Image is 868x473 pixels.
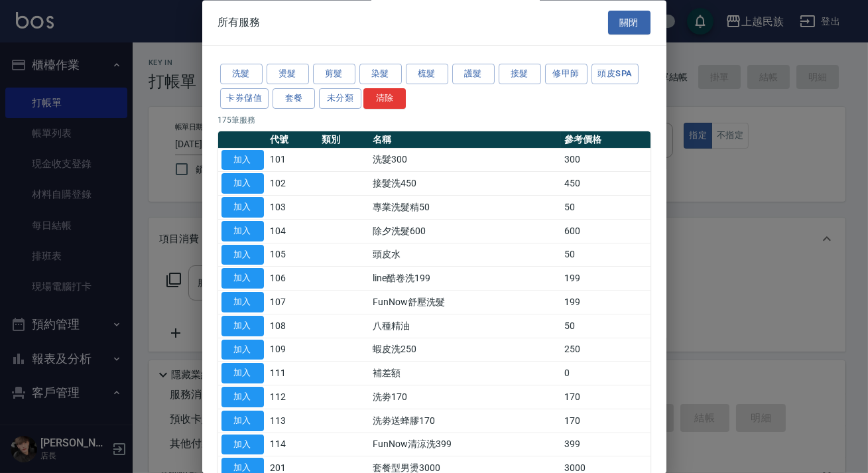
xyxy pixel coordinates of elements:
td: 0 [561,362,650,385]
button: 護髮 [452,64,495,85]
td: 199 [561,267,650,291]
button: 加入 [221,435,264,455]
button: 加入 [221,221,264,241]
td: 199 [561,291,650,314]
td: 105 [267,243,318,267]
td: 170 [561,409,650,433]
td: 50 [561,314,650,338]
td: 專業洗髮精50 [369,196,561,220]
span: 所有服務 [218,16,261,29]
td: 除夕洗髮600 [369,220,561,243]
button: 加入 [221,387,264,408]
button: 加入 [221,198,264,218]
td: 50 [561,243,650,267]
button: 套餐 [273,88,315,109]
button: 加入 [221,340,264,360]
td: line酷卷洗199 [369,267,561,291]
td: 蝦皮洗250 [369,338,561,362]
td: 111 [267,362,318,385]
button: 加入 [221,174,264,194]
td: 洗劵送蜂膠170 [369,409,561,433]
td: 104 [267,220,318,243]
button: 清除 [363,88,406,109]
td: 50 [561,196,650,220]
button: 燙髮 [267,64,309,85]
th: 類別 [318,131,369,149]
button: 加入 [221,150,264,170]
td: 106 [267,267,318,291]
button: 加入 [221,293,264,313]
button: 頭皮SPA [591,64,639,85]
td: 接髮洗450 [369,172,561,196]
td: 109 [267,338,318,362]
button: 染髮 [359,64,402,85]
td: 250 [561,338,650,362]
td: 300 [561,149,650,172]
td: 103 [267,196,318,220]
button: 接髮 [499,64,541,85]
td: 108 [267,314,318,338]
td: 101 [267,149,318,172]
td: 450 [561,172,650,196]
td: FunNow清涼洗399 [369,433,561,457]
td: 八種精油 [369,314,561,338]
p: 175 筆服務 [218,114,651,126]
td: 113 [267,409,318,433]
button: 剪髮 [313,64,355,85]
th: 名稱 [369,131,561,149]
th: 參考價格 [561,131,650,149]
td: FunNow舒壓洗髮 [369,291,561,314]
button: 卡券儲值 [220,88,269,109]
td: 補差額 [369,362,561,385]
button: 修甲師 [545,64,588,85]
td: 600 [561,220,650,243]
button: 加入 [221,269,264,289]
button: 梳髮 [406,64,448,85]
td: 洗劵170 [369,385,561,409]
td: 112 [267,385,318,409]
td: 170 [561,385,650,409]
td: 399 [561,433,650,457]
button: 洗髮 [220,64,263,85]
button: 加入 [221,411,264,431]
button: 加入 [221,245,264,265]
td: 107 [267,291,318,314]
td: 頭皮水 [369,243,561,267]
td: 洗髮300 [369,149,561,172]
td: 102 [267,172,318,196]
button: 加入 [221,316,264,336]
button: 關閉 [608,11,651,35]
th: 代號 [267,131,318,149]
button: 未分類 [319,88,361,109]
button: 加入 [221,364,264,384]
td: 114 [267,433,318,457]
